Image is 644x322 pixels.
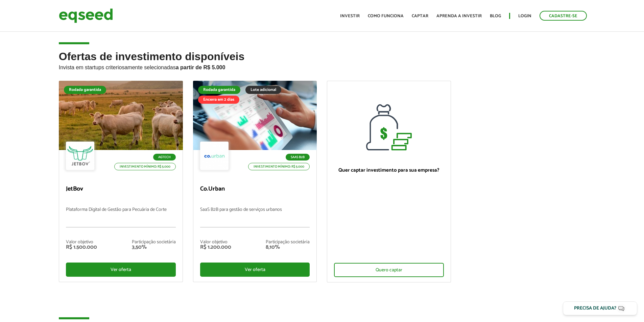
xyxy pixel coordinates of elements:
[412,14,428,18] a: Captar
[132,245,176,250] div: 3,50%
[518,14,531,18] a: Login
[193,81,317,282] a: Rodada garantida Lote adicional Encerra em 2 dias SaaS B2B Investimento mínimo: R$ 5.000 Co.Urban...
[66,185,176,193] p: JetBov
[490,14,501,18] a: Blog
[198,96,239,104] div: Encerra em 2 dias
[368,14,404,18] a: Como funciona
[200,263,310,277] div: Ver oferta
[340,14,360,18] a: Investir
[248,163,310,170] p: Investimento mínimo: R$ 5.000
[327,81,451,282] a: Quer captar investimento para sua empresa? Quero captar
[64,86,106,94] div: Rodada garantida
[66,245,97,250] div: R$ 1.500.000
[59,51,586,81] h2: Ofertas de investimento disponíveis
[245,86,281,94] div: Lote adicional
[66,207,176,227] p: Plataforma Digital de Gestão para Pecuária de Corte
[540,11,587,21] a: Cadastre-se
[266,240,310,245] div: Participação societária
[59,63,586,71] p: Invista em startups criteriosamente selecionadas
[66,263,176,277] div: Ver oferta
[286,154,310,160] p: SaaS B2B
[200,207,310,227] p: SaaS B2B para gestão de serviços urbanos
[198,86,240,94] div: Rodada garantida
[153,154,176,160] p: Agtech
[59,81,183,282] a: Rodada garantida Agtech Investimento mínimo: R$ 5.000 JetBov Plataforma Digital de Gestão para Pe...
[66,240,97,245] div: Valor objetivo
[334,263,444,277] div: Quero captar
[200,185,310,193] p: Co.Urban
[334,167,444,173] p: Quer captar investimento para sua empresa?
[59,7,113,25] img: EqSeed
[200,240,231,245] div: Valor objetivo
[114,163,176,170] p: Investimento mínimo: R$ 5.000
[132,240,176,245] div: Participação societária
[266,245,310,250] div: 8,10%
[436,14,482,18] a: Aprenda a investir
[200,245,231,250] div: R$ 1.200.000
[176,65,225,70] strong: a partir de R$ 5.000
